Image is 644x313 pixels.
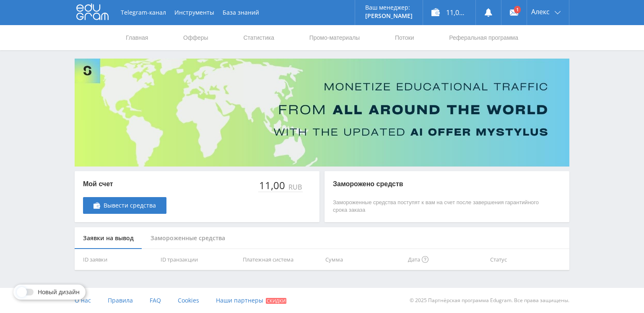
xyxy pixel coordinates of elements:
th: Платежная система [239,249,322,270]
a: Наши партнеры Скидки [216,288,286,313]
p: Ваш менеджер: [365,4,413,11]
th: ID заявки [75,249,157,270]
span: Правила [108,296,133,304]
span: О нас [75,296,91,304]
p: Заморожено средств [333,180,544,189]
th: Статус [487,249,569,270]
span: Наши партнеры [216,296,263,304]
div: Замороженные средства [142,227,234,249]
a: Вывести средства [83,197,166,214]
a: Статистика [242,25,275,50]
span: Скидки [266,298,286,304]
th: Дата [405,249,487,270]
span: FAQ [150,296,161,304]
th: ID транзакции [157,249,240,270]
span: Вывести средства [104,202,156,209]
p: [PERSON_NAME] [365,13,413,19]
div: © 2025 Партнёрская программа Edugram. Все права защищены. [326,288,569,313]
span: Новый дизайн [38,289,80,295]
span: Cookies [178,296,199,304]
img: Banner [75,59,569,167]
a: FAQ [150,288,161,313]
a: Реферальная программа [448,25,519,50]
a: Офферы [182,25,209,50]
div: Заявки на вывод [75,227,142,249]
a: О нас [75,288,91,313]
p: Мой счет [83,180,166,189]
a: Промо-материалы [309,25,361,50]
a: Главная [125,25,149,50]
div: 11,00 [258,180,287,191]
th: Сумма [322,249,405,270]
span: Алекс [531,8,550,15]
a: Потоки [394,25,415,50]
a: Cookies [178,288,199,313]
div: RUB [287,183,303,191]
p: Замороженные средства поступят к вам на счет после завершения гарантийного срока заказа [333,199,544,214]
a: Правила [108,288,133,313]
